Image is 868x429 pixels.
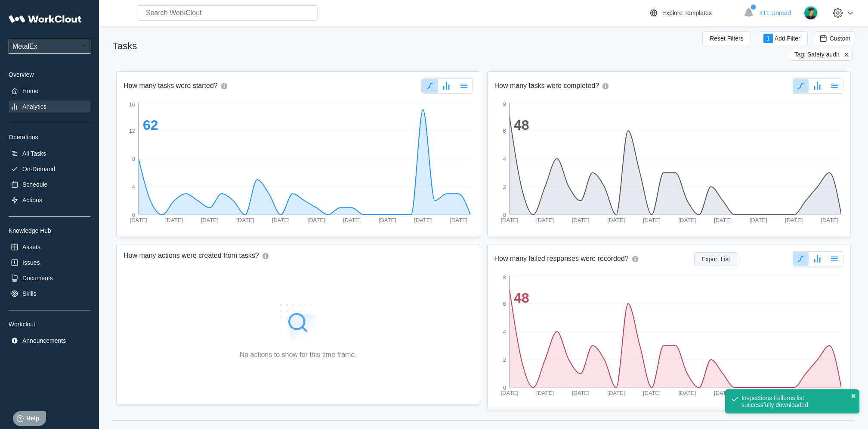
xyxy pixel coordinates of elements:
tspan: 0 [503,385,506,391]
tspan: 12 [129,128,135,134]
h2: How many actions were created from tasks? [124,251,259,261]
button: close [851,393,856,400]
tspan: [DATE] [643,390,660,396]
div: Workclout [9,321,90,328]
tspan: 0 [132,212,135,218]
h2: How many tasks were started? [124,81,218,91]
div: Schedule [22,181,47,188]
span: Add Filter [775,35,800,41]
tspan: [DATE] [749,217,767,223]
h2: How many failed responses were recorded? [494,254,629,264]
div: Overview [9,71,90,78]
tspan: [DATE] [607,390,625,396]
button: Export List [694,252,737,266]
tspan: [DATE] [450,217,467,223]
a: Analytics [9,100,90,113]
tspan: 6 [503,128,506,134]
div: Actions [22,197,42,204]
div: Home [22,88,38,94]
button: 1Add Filter [758,31,808,45]
tspan: [DATE] [201,217,219,223]
div: Inspections Failures list successfully downloaded [741,395,833,408]
a: Assets [9,241,90,253]
tspan: [DATE] [536,217,554,223]
span: Tag: Safety audit [794,51,839,59]
tspan: 62 [143,117,158,133]
tspan: [DATE] [500,217,518,223]
tspan: [DATE] [678,390,696,396]
a: Home [9,85,90,97]
tspan: [DATE] [272,217,290,223]
tspan: [DATE] [308,217,325,223]
a: All Tasks [9,147,90,160]
div: Issues [22,259,40,266]
span: Export List [701,256,730,262]
tspan: [DATE] [236,217,254,223]
a: Explore Templates [649,8,739,18]
tspan: [DATE] [678,217,696,223]
tspan: [DATE] [607,217,625,223]
tspan: 2 [503,357,506,363]
tspan: 8 [503,274,506,281]
tspan: 4 [132,184,135,190]
span: Custom [830,35,850,42]
a: Actions [9,194,90,206]
tspan: 48 [514,117,529,133]
div: All Tasks [22,150,46,157]
tspan: [DATE] [571,390,589,396]
div: Skills [22,290,37,297]
tspan: 4 [503,156,506,162]
tspan: [DATE] [500,390,518,396]
span: 411 Unread [760,9,791,16]
a: Announcements [9,335,90,347]
div: Operations [9,134,90,141]
tspan: [DATE] [414,217,432,223]
h2: How many tasks were completed? [494,81,599,91]
tspan: 16 [129,101,135,108]
tspan: 8 [503,101,506,108]
tspan: [DATE] [785,217,803,223]
tspan: [DATE] [714,217,732,223]
input: Search WorkClout [137,5,318,21]
div: Announcements [22,337,66,344]
tspan: [DATE] [714,390,732,396]
a: Skills [9,288,90,300]
div: No actions to show for this time frame. [240,351,357,359]
div: 1 [763,34,773,43]
a: Issues [9,257,90,269]
tspan: 4 [503,329,506,335]
div: Tasks [113,41,137,52]
tspan: [DATE] [536,390,554,396]
button: Reset Filters [702,31,751,45]
div: Knowledge Hub [9,227,90,234]
div: Assets [22,244,40,251]
tspan: [DATE] [571,217,589,223]
tspan: [DATE] [165,217,183,223]
tspan: 2 [503,184,506,190]
div: Analytics [22,103,46,110]
tspan: 48 [514,290,529,306]
tspan: 6 [503,301,506,307]
a: Schedule [9,178,90,191]
tspan: 8 [132,156,135,162]
div: Explore Templates [662,9,712,16]
a: Documents [9,272,90,284]
tspan: 0 [503,212,506,218]
tspan: [DATE] [821,217,838,223]
tspan: [DATE] [343,217,361,223]
tspan: [DATE] [643,217,660,223]
a: On-Demand [9,163,90,175]
div: Documents [22,275,53,282]
tspan: [DATE] [379,217,396,223]
img: user.png [803,6,818,20]
tspan: [DATE] [130,217,148,223]
div: On-Demand [22,166,55,172]
span: Reset Filters [710,35,744,41]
